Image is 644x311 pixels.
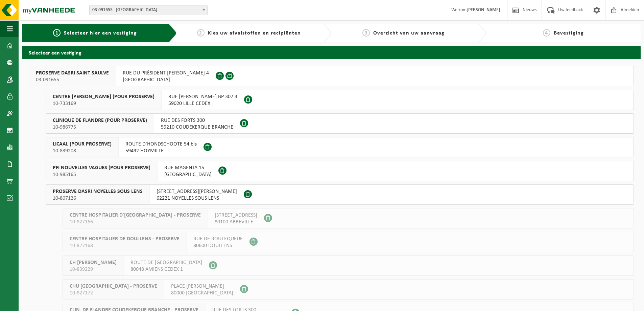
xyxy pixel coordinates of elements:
[193,242,243,249] span: 80600 DOULLENS
[164,164,212,171] span: RUE MAGENTA 15
[53,188,143,195] span: PROSERVE DASRI NOYELLES SOUS LENS
[70,266,117,273] span: 10-839229
[22,46,641,59] h2: Selecteer een vestiging
[130,259,202,266] span: ROUTE DE [GEOGRAPHIC_DATA]
[90,5,207,15] span: 03-091655 - PROSERVE DASRI SAINT SAULVE - ST SAULVE
[46,161,634,181] button: PFI NOUVELLES VAGUES (POUR PROSERVE) 10-985165 RUE MAGENTA 15[GEOGRAPHIC_DATA]
[554,30,584,36] span: Bevestiging
[36,70,109,76] span: PROSERVE DASRI SAINT SAULVE
[208,30,301,36] span: Kies uw afvalstoffen en recipiënten
[130,266,202,273] span: 80048 AMIENS CEDEX 1
[164,171,212,178] span: [GEOGRAPHIC_DATA]
[70,259,117,266] span: CH [PERSON_NAME]
[70,219,201,225] span: 10-827166
[125,141,197,148] span: ROUTE D'HONDSCHOOTE 54 bis
[46,113,634,134] button: CLINIQUE DE FLANDRE (POUR PROSERVE) 10-986775 RUE DES FORTS 30059210 COUDEKERQUE BRANCHE
[46,90,634,110] button: CENTRE [PERSON_NAME] (POUR PROSERVE) 10-733169 RUE [PERSON_NAME] BP 307 359020 LILLE CEDEX
[543,29,550,37] span: 4
[161,117,233,124] span: RUE DES FORTS 300
[53,93,154,100] span: CENTRE [PERSON_NAME] (POUR PROSERVE)
[70,212,201,219] span: CENTRE HOSPITALIER D'[GEOGRAPHIC_DATA] - PROSERVE
[70,290,157,296] span: 10-827172
[362,29,370,37] span: 3
[161,124,233,131] span: 59210 COUDEKERQUE BRANCHE
[215,219,257,225] span: 80100 ABBEVILLE
[53,148,112,154] span: 10-839208
[171,290,233,296] span: 80000 [GEOGRAPHIC_DATA]
[53,164,150,171] span: PFI NOUVELLES VAGUES (POUR PROSERVE)
[46,137,634,157] button: LICAAL (POUR PROSERVE) 10-839208 ROUTE D'HONDSCHOOTE 54 bis59492 HOYMILLE
[70,236,180,242] span: CENTRE HOSPITALIER DE DOULLENS - PROSERVE
[53,195,143,202] span: 10-807126
[123,76,209,83] span: [GEOGRAPHIC_DATA]
[64,30,137,36] span: Selecteer hier een vestiging
[171,283,233,290] span: PLACE [PERSON_NAME]
[29,66,634,86] button: PROSERVE DASRI SAINT SAULVE 03-091655 RUE DU PRÉSIDENT [PERSON_NAME] 4[GEOGRAPHIC_DATA]
[193,236,243,242] span: RUE DE ROUTEQUEUE
[467,7,500,13] strong: [PERSON_NAME]
[157,195,237,202] span: 62221 NOYELLES SOUS LENS
[168,93,237,100] span: RUE [PERSON_NAME] BP 307 3
[125,148,197,154] span: 59492 HOYMILLE
[215,212,257,219] span: [STREET_ADDRESS]
[373,30,445,36] span: Overzicht van uw aanvraag
[53,29,61,37] span: 1
[197,29,205,37] span: 2
[157,188,237,195] span: [STREET_ADDRESS][PERSON_NAME]
[70,283,157,290] span: CHU [GEOGRAPHIC_DATA] - PROSERVE
[89,5,208,15] span: 03-091655 - PROSERVE DASRI SAINT SAULVE - ST SAULVE
[70,242,180,249] span: 10-827168
[36,76,109,83] span: 03-091655
[53,171,150,178] span: 10-985165
[53,100,154,107] span: 10-733169
[53,141,112,148] span: LICAAL (POUR PROSERVE)
[123,70,209,76] span: RUE DU PRÉSIDENT [PERSON_NAME] 4
[53,117,147,124] span: CLINIQUE DE FLANDRE (POUR PROSERVE)
[168,100,237,107] span: 59020 LILLE CEDEX
[46,184,634,205] button: PROSERVE DASRI NOYELLES SOUS LENS 10-807126 [STREET_ADDRESS][PERSON_NAME]62221 NOYELLES SOUS LENS
[53,124,147,131] span: 10-986775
